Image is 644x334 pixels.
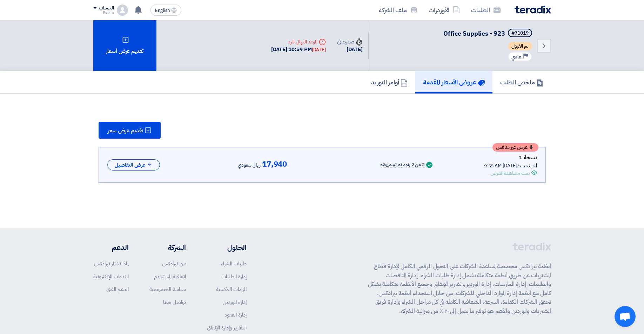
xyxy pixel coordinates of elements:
[107,159,160,171] button: عرض التفاصيل
[154,273,186,280] a: اتفاقية المستخدم
[207,242,247,253] li: الحلول
[371,78,408,86] h5: أوامر التوريد
[368,262,551,315] p: أنظمة تيرادكس مخصصة لمساعدة الشركات على التحول الرقمي الكامل لإدارة قطاع المشتريات عن طريق أنظمة ...
[423,2,465,18] a: الأوردرات
[262,160,287,168] span: 17,940
[94,260,129,267] a: لماذا تختار تيرادكس
[108,128,143,133] span: تقديم عرض سعر
[443,29,505,38] span: Office Supplies - 923
[312,46,326,53] div: [DATE]
[224,311,247,319] a: إدارة العقود
[163,298,186,306] a: تواصل معنا
[271,38,326,46] div: الموعد النهائي للرد
[511,54,521,60] span: عادي
[93,242,129,253] li: الدعم
[106,285,129,293] a: الدعم الفني
[500,78,543,86] h5: ملخص الطلب
[149,242,186,253] li: الشركة
[99,5,114,11] div: الحساب
[207,324,247,332] a: التقارير وإدارة الإنفاق
[423,78,485,86] h5: عروض الأسعار المقدمة
[238,161,261,169] span: ريال سعودي
[99,122,161,139] button: تقديم عرض سعر
[93,20,156,71] div: تقديم عرض أسعار
[484,153,537,162] div: نسخة 1
[93,11,114,15] div: Essam
[373,2,423,18] a: ملف الشركة
[337,38,362,46] div: صدرت في
[337,46,362,54] div: [DATE]
[465,2,506,18] a: الطلبات
[415,71,492,93] a: عروض الأسعار المقدمة
[615,306,636,327] a: دردشة مفتوحة
[515,6,551,14] img: Teradix logo
[221,273,247,280] a: إدارة الطلبات
[511,31,529,36] div: #71019
[93,273,129,280] a: الندوات الإلكترونية
[496,145,528,150] span: عرض غير منافس
[380,162,425,168] div: 2 من 2 بنود تم تسعيرهم
[117,5,128,16] img: profile_test.png
[271,46,326,54] div: [DATE] 10:59 PM
[150,5,181,16] button: English
[363,71,415,93] a: أوامر التوريد
[221,260,247,267] a: طلبات الشراء
[149,285,186,293] a: سياسة الخصوصية
[490,169,530,177] div: تمت مشاهدة العرض
[162,260,186,267] a: عن تيرادكس
[443,29,534,39] h5: Office Supplies - 923
[216,285,247,293] a: المزادات العكسية
[155,8,170,13] span: English
[492,71,551,93] a: ملخص الطلب
[223,298,247,306] a: إدارة الموردين
[484,162,537,169] div: أخر تحديث [DATE] 9:55 AM
[508,42,532,50] span: تم القبول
